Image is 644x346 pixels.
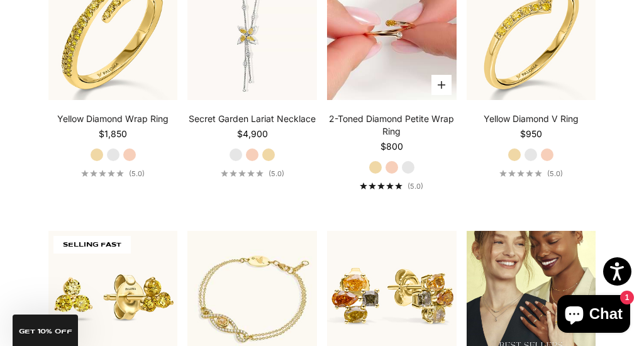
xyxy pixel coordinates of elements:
a: 5.0 out of 5.0 stars(5.0) [360,182,423,191]
a: Secret Garden Lariat Necklace [189,113,316,125]
span: (5.0) [269,169,284,178]
div: GET 10% Off [13,315,78,346]
span: (5.0) [408,182,423,191]
a: 5.0 out of 5.0 stars(5.0) [499,169,563,178]
a: 5.0 out of 5.0 stars(5.0) [81,169,145,178]
div: 5.0 out of 5.0 stars [221,170,264,177]
a: 5.0 out of 5.0 stars(5.0) [221,169,284,178]
span: (5.0) [129,169,145,178]
a: Yellow Diamond Wrap Ring [57,113,169,125]
div: 5.0 out of 5.0 stars [81,170,124,177]
span: (5.0) [547,169,563,178]
div: 5.0 out of 5.0 stars [360,182,402,189]
inbox-online-store-chat: Shopify online store chat [553,295,634,336]
sale-price: $1,850 [99,128,127,140]
div: 5.0 out of 5.0 stars [499,170,542,177]
sale-price: $800 [380,140,403,153]
a: Yellow Diamond V Ring [484,113,579,125]
sale-price: $950 [520,128,542,140]
sale-price: $4,900 [237,128,268,140]
a: 2-Toned Diamond Petite Wrap Ring [327,113,457,138]
span: GET 10% Off [19,328,72,335]
span: SELLING FAST [53,236,131,254]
